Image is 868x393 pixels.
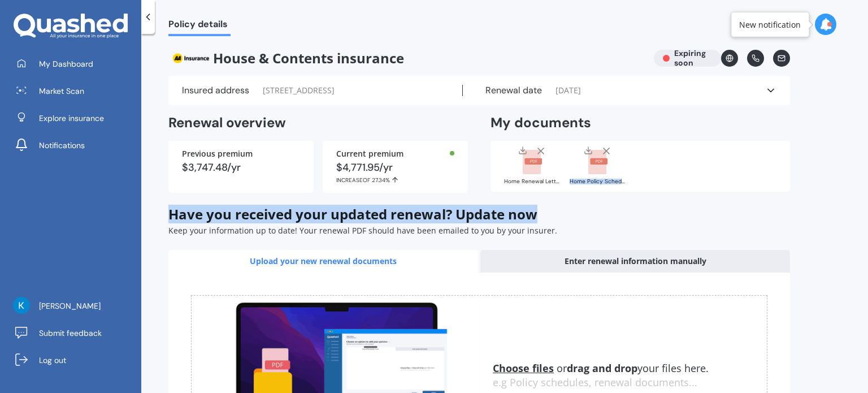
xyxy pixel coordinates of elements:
span: Keep your information up to date! Your renewal PDF should have been emailed to you by your insurer. [168,225,557,236]
span: Explore insurance [39,113,104,124]
span: [PERSON_NAME] [39,300,101,312]
a: [PERSON_NAME] [8,295,141,317]
div: $4,771.95/yr [336,162,454,184]
a: Notifications [8,134,141,157]
div: Home Policy Schedule AHM005008936.pdf [570,179,626,184]
h2: Renewal overview [168,114,468,132]
span: or your files here. [493,361,709,375]
span: House & Contents insurance [168,50,645,67]
img: AA.webp [168,50,213,67]
a: Explore insurance [8,107,141,129]
label: Insured address [182,85,249,96]
a: Log out [8,349,141,372]
span: Have you received your updated renewal? Update now [168,205,537,223]
label: Renewal date [485,85,542,96]
img: AATXAJzm4jiOueYDbBJlR7ajxPoQ8DXsX0qOlNxVjG04=s96-c [13,297,30,314]
div: Upload your new renewal documents [168,250,478,273]
span: Policy details [168,19,231,34]
span: [STREET_ADDRESS] [263,85,335,96]
div: Enter renewal information manually [480,250,790,273]
div: Home Renewal Letter AHM005008936.pdf [504,179,561,184]
span: Log out [39,355,66,366]
span: Submit feedback [39,327,102,339]
b: drag and drop [567,361,637,375]
a: Market Scan [8,80,141,102]
span: 27.34% [372,176,390,184]
a: My Dashboard [8,53,141,75]
span: My Dashboard [39,58,93,70]
div: $3,747.48/yr [182,162,300,172]
div: Previous premium [182,150,300,158]
div: New notification [739,19,801,30]
span: INCREASE OF [336,176,372,184]
span: Notifications [39,140,85,151]
span: [DATE] [555,85,581,96]
div: Current premium [336,150,454,158]
div: e.g Policy schedules, renewal documents... [493,377,767,389]
h2: My documents [491,114,591,132]
span: Market Scan [39,85,84,97]
a: Submit feedback [8,322,141,344]
u: Choose files [493,361,554,375]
